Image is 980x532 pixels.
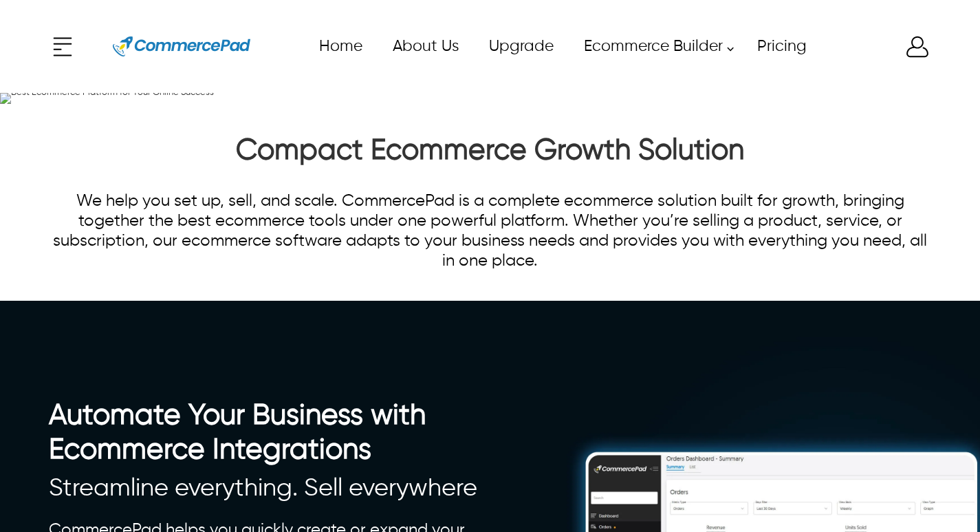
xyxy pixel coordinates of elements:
a: Ecommerce Builder [568,31,741,62]
h2: Automate Your Business with Ecommerce Integrations [49,398,490,467]
h2: Compact Ecommerce Growth Solution [49,134,931,175]
a: Website Logo for Commerce Pad [111,21,252,72]
h3: Streamline everything. Sell everywhere [49,474,490,504]
p: We help you set up, sell, and scale. CommercePad is a complete ecommerce solution built for growt... [49,191,931,271]
a: Upgrade [473,31,568,62]
a: About Us [377,31,473,62]
a: Pricing [741,31,821,62]
img: Website Logo for Commerce Pad [113,21,250,72]
a: Home [303,31,377,62]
